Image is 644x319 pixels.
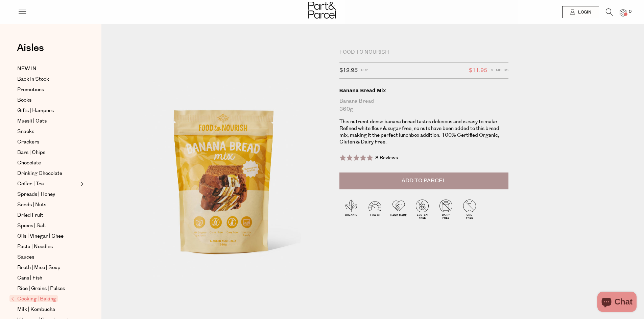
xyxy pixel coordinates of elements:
[17,117,79,125] a: Muesli | Oats
[122,51,329,296] img: Banana Bread Mix
[339,66,358,75] span: $12.95
[17,149,45,157] span: Bars | Chips
[17,253,79,261] a: Sauces
[17,222,79,230] a: Spices | Salt
[17,232,79,240] a: Oils | Vinegar | Ghee
[17,253,34,261] span: Sauces
[17,274,42,282] span: Cans | Fish
[339,118,508,145] p: This nutrient dense banana bread tastes delicious and is easy to make. Refined white flour & suga...
[17,305,55,314] span: Milk | Kombucha
[17,41,44,55] span: Aisles
[17,117,47,125] span: Muesli | Oats
[308,2,336,19] img: Part&Parcel
[17,243,53,251] span: Pasta | Noodles
[17,211,43,219] span: Dried Fruit
[17,190,55,198] span: Spreads | Honey
[339,97,508,113] div: Banana Bread 360g
[627,9,633,15] span: 0
[17,138,39,146] span: Crackers
[458,197,481,221] img: P_P-ICONS-Live_Bec_V11_GMO_Free.svg
[17,96,31,104] span: Books
[17,211,79,219] a: Dried Fruit
[576,9,591,15] span: Login
[9,295,58,302] span: Cooking | Baking
[361,66,368,75] span: RRP
[595,292,639,314] inbox-online-store-chat: Shopify online store chat
[375,155,398,161] span: 8 Reviews
[17,285,79,293] a: Rice | Grains | Pulses
[17,159,41,167] span: Chocolate
[17,190,79,198] a: Spreads | Honey
[11,295,79,303] a: Cooking | Baking
[402,177,446,185] span: Add to Parcel
[17,128,34,136] span: Snacks
[562,6,599,18] a: Login
[17,65,79,73] a: NEW IN
[17,232,64,240] span: Oils | Vinegar | Ghee
[17,159,79,167] a: Chocolate
[17,201,46,209] span: Seeds | Nuts
[17,264,79,272] a: Broth | Miso | Soup
[17,274,79,282] a: Cans | Fish
[339,49,508,56] div: Food to Nourish
[491,66,508,75] span: Members
[17,65,37,73] span: NEW IN
[17,75,49,83] span: Back In Stock
[79,180,84,188] button: Expand/Collapse Coffee | Tea
[17,180,79,188] a: Coffee | Tea
[17,169,79,178] a: Drinking Chocolate
[17,243,79,251] a: Pasta | Noodles
[17,169,62,178] span: Drinking Chocolate
[17,201,79,209] a: Seeds | Nuts
[339,172,508,189] button: Add to Parcel
[17,75,79,83] a: Back In Stock
[17,180,44,188] span: Coffee | Tea
[434,197,458,221] img: P_P-ICONS-Live_Bec_V11_Dairy_Free.svg
[17,86,44,94] span: Promotions
[363,197,387,221] img: P_P-ICONS-Live_Bec_V11_Low_Gi.svg
[387,197,410,221] img: P_P-ICONS-Live_Bec_V11_Handmade.svg
[17,107,54,115] span: Gifts | Hampers
[17,138,79,146] a: Crackers
[620,9,626,16] a: 0
[339,197,363,221] img: P_P-ICONS-Live_Bec_V11_Organic.svg
[339,87,508,94] div: Banana Bread Mix
[17,149,79,157] a: Bars | Chips
[17,96,79,104] a: Books
[17,128,79,136] a: Snacks
[17,86,79,94] a: Promotions
[17,264,61,272] span: Broth | Miso | Soup
[410,197,434,221] img: P_P-ICONS-Live_Bec_V11_Gluten_Free.svg
[17,43,44,60] a: Aisles
[17,285,65,293] span: Rice | Grains | Pulses
[17,222,46,230] span: Spices | Salt
[469,66,487,75] span: $11.95
[17,305,79,314] a: Milk | Kombucha
[17,107,79,115] a: Gifts | Hampers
